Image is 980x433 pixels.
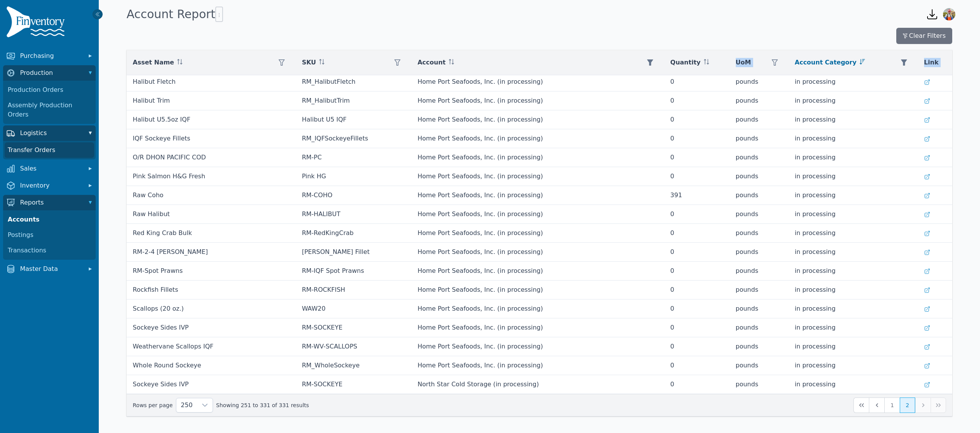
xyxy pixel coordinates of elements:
[900,397,915,413] button: Page 2
[127,375,296,394] td: Sockeye Sides IVP
[411,337,664,356] td: Home Port Seafoods, Inc. (in processing)
[127,110,296,129] td: Halibut U5.5oz IQF
[730,129,789,148] td: pounds
[296,73,411,91] td: RM_HalibutFletch
[3,65,96,81] button: Production
[127,167,296,186] td: Pink Salmon H&G Fresh
[664,91,729,110] td: 0
[5,82,94,98] a: Production Orders
[216,401,309,409] span: Showing 251 to 331 of 331 results
[789,167,918,186] td: in processing
[664,73,729,91] td: 0
[730,375,789,394] td: pounds
[664,337,729,356] td: 0
[3,161,96,176] button: Sales
[411,281,664,299] td: Home Port Seafoods, Inc. (in processing)
[789,224,918,243] td: in processing
[664,299,729,318] td: 0
[664,281,729,299] td: 0
[730,73,789,91] td: pounds
[20,164,82,173] span: Sales
[411,224,664,243] td: Home Port Seafoods, Inc. (in processing)
[176,398,198,412] span: Rows per page
[789,129,918,148] td: in processing
[789,91,918,110] td: in processing
[789,243,918,262] td: in processing
[789,186,918,205] td: in processing
[411,243,664,262] td: Home Port Seafoods, Inc. (in processing)
[789,318,918,337] td: in processing
[20,51,82,61] span: Purchasing
[127,73,296,91] td: Halibut Fletch
[730,110,789,129] td: pounds
[789,205,918,224] td: in processing
[127,318,296,337] td: Sockeye Sides IVP
[127,243,296,262] td: RM-2-4 [PERSON_NAME]
[296,243,411,262] td: [PERSON_NAME] Fillet
[789,148,918,167] td: in processing
[5,212,94,227] a: Accounts
[5,142,94,158] a: Transfer Orders
[5,243,94,258] a: Transactions
[411,186,664,205] td: Home Port Seafoods, Inc. (in processing)
[789,281,918,299] td: in processing
[5,227,94,243] a: Postings
[411,262,664,281] td: Home Port Seafoods, Inc. (in processing)
[664,186,729,205] td: 391
[127,356,296,375] td: Whole Round Sockeye
[296,167,411,186] td: Pink HG
[127,337,296,356] td: Weathervane Scallops IQF
[127,299,296,318] td: Scallops (20 oz.)
[3,195,96,210] button: Reports
[795,58,857,67] span: Account Category
[296,318,411,337] td: RM-SOCKEYE
[6,6,68,41] img: Finventory
[296,91,411,110] td: RM_HalibutTrim
[296,299,411,318] td: WAW20
[3,48,96,64] button: Purchasing
[127,262,296,281] td: RM-Spot Prawns
[730,356,789,375] td: pounds
[127,7,223,22] h1: Account Report
[411,167,664,186] td: Home Port Seafoods, Inc. (in processing)
[411,73,664,91] td: Home Port Seafoods, Inc. (in processing)
[789,299,918,318] td: in processing
[730,186,789,205] td: pounds
[670,58,700,67] span: Quantity
[853,397,869,413] button: First Page
[664,129,729,148] td: 0
[789,337,918,356] td: in processing
[664,224,729,243] td: 0
[869,397,884,413] button: Previous Page
[789,375,918,394] td: in processing
[884,397,900,413] button: Page 1
[736,58,751,67] span: UoM
[5,98,94,122] a: Assembly Production Orders
[896,28,952,44] button: Clear Filters
[296,375,411,394] td: RM-SOCKEYE
[20,129,82,138] span: Logistics
[730,299,789,318] td: pounds
[127,281,296,299] td: Rockfish Fillets
[302,58,316,67] span: SKU
[417,58,446,67] span: Account
[664,205,729,224] td: 0
[664,262,729,281] td: 0
[3,178,96,193] button: Inventory
[127,91,296,110] td: Halibut Trim
[411,356,664,375] td: Home Port Seafoods, Inc. (in processing)
[730,262,789,281] td: pounds
[296,148,411,167] td: RM-PC
[789,262,918,281] td: in processing
[20,181,82,190] span: Inventory
[296,224,411,243] td: RM-RedKingCrab
[730,167,789,186] td: pounds
[730,205,789,224] td: pounds
[133,58,174,67] span: Asset Name
[411,110,664,129] td: Home Port Seafoods, Inc. (in processing)
[3,125,96,141] button: Logistics
[296,129,411,148] td: RM_IQFSockeyeFillets
[730,243,789,262] td: pounds
[20,264,82,274] span: Master Data
[664,356,729,375] td: 0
